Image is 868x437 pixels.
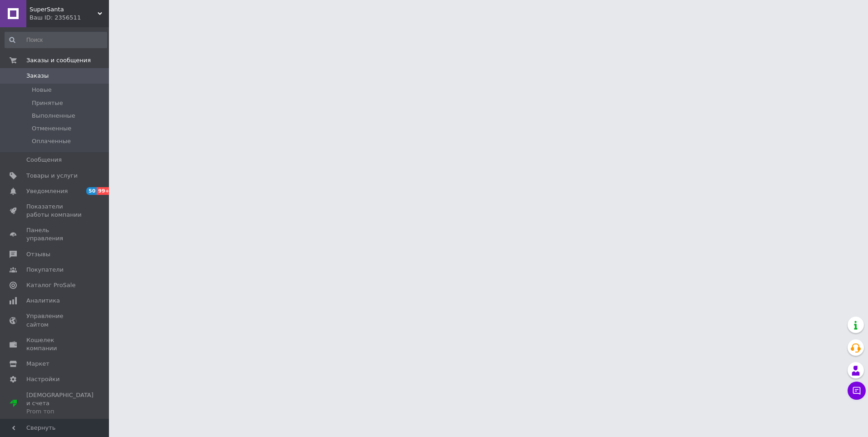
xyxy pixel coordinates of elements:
[26,72,49,80] span: Заказы
[26,172,78,180] span: Товары и услуги
[30,5,98,14] span: SuperSanta
[26,312,84,328] span: Управление сайтом
[32,86,52,94] span: Новые
[26,187,68,195] span: Уведомления
[32,99,63,107] span: Принятые
[848,382,866,400] button: Чат с покупателем
[26,226,84,243] span: Панель управления
[26,281,75,289] span: Каталог ProSale
[32,137,71,145] span: Оплаченные
[26,336,84,353] span: Кошелек компании
[32,124,71,133] span: Отмененные
[97,187,112,195] span: 99+
[26,266,64,274] span: Покупатели
[26,391,94,416] span: [DEMOGRAPHIC_DATA] и счета
[26,203,84,219] span: Показатели работы компании
[5,32,107,48] input: Поиск
[26,297,60,305] span: Аналитика
[26,360,49,368] span: Маркет
[26,375,59,383] span: Настройки
[26,250,50,258] span: Отзывы
[32,112,75,120] span: Выполненные
[26,407,94,416] div: Prom топ
[26,156,62,164] span: Сообщения
[26,56,91,65] span: Заказы и сообщения
[30,14,109,22] div: Ваш ID: 2356511
[86,187,97,195] span: 50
